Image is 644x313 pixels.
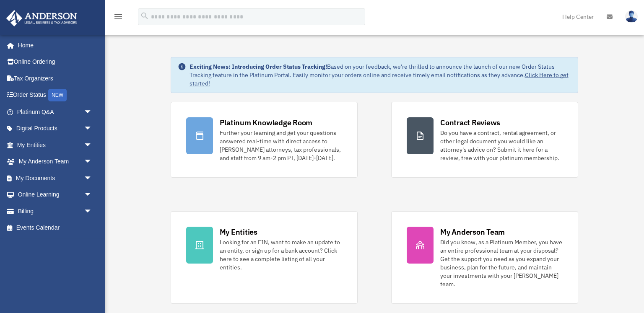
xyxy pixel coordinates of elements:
[6,220,105,236] a: Events Calendar
[6,186,105,203] a: Online Learningarrow_drop_down
[6,153,105,170] a: My Anderson Teamarrow_drop_down
[113,12,123,22] i: menu
[190,62,571,88] div: Based on your feedback, we're thrilled to announce the launch of our new Order Status Tracking fe...
[220,117,313,128] div: Platinum Knowledge Room
[4,10,80,26] img: Anderson Advisors Platinum Portal
[84,120,101,137] span: arrow_drop_down
[84,153,101,171] span: arrow_drop_down
[220,238,342,272] div: Looking for an EIN, want to make an update to an entity, or sign up for a bank account? Click her...
[6,120,105,137] a: Digital Productsarrow_drop_down
[6,54,105,70] a: Online Ordering
[48,89,67,101] div: NEW
[625,10,638,23] img: User Pic
[6,87,105,104] a: Order StatusNEW
[440,238,563,288] div: Did you know, as a Platinum Member, you have an entire professional team at your disposal? Get th...
[6,170,105,186] a: My Documentsarrow_drop_down
[84,203,101,220] span: arrow_drop_down
[84,137,101,154] span: arrow_drop_down
[190,63,327,70] strong: Exciting News: Introducing Order Status Tracking!
[84,103,101,121] span: arrow_drop_down
[6,137,105,153] a: My Entitiesarrow_drop_down
[6,103,105,120] a: Platinum Q&Aarrow_drop_down
[391,211,578,304] a: My Anderson Team Did you know, as a Platinum Member, you have an entire professional team at your...
[220,129,342,162] div: Further your learning and get your questions answered real-time with direct access to [PERSON_NAM...
[6,37,101,54] a: Home
[440,227,505,237] div: My Anderson Team
[440,117,500,128] div: Contract Reviews
[171,102,358,178] a: Platinum Knowledge Room Further your learning and get your questions answered real-time with dire...
[6,203,105,220] a: Billingarrow_drop_down
[84,186,101,204] span: arrow_drop_down
[171,211,358,304] a: My Entities Looking for an EIN, want to make an update to an entity, or sign up for a bank accoun...
[220,227,257,237] div: My Entities
[391,102,578,178] a: Contract Reviews Do you have a contract, rental agreement, or other legal document you would like...
[113,15,123,22] a: menu
[190,71,569,87] a: Click Here to get started!
[140,11,149,21] i: search
[84,170,101,187] span: arrow_drop_down
[6,70,105,87] a: Tax Organizers
[440,129,563,162] div: Do you have a contract, rental agreement, or other legal document you would like an attorney's ad...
